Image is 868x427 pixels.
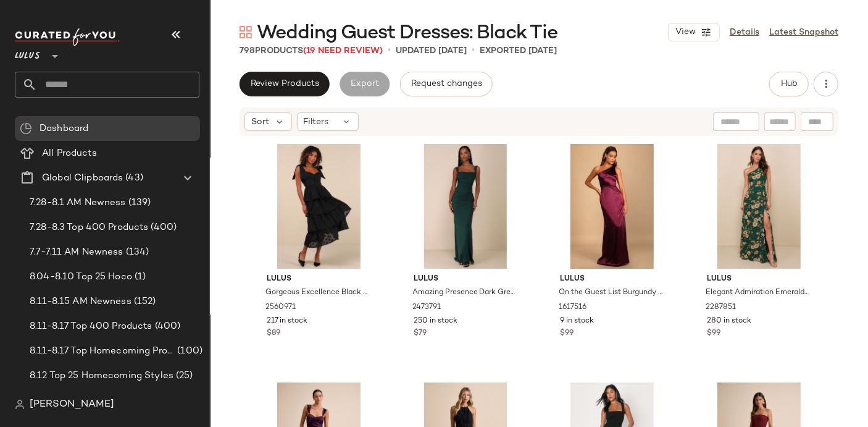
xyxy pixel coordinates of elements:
span: 7.7-7.11 AM Newness [30,245,123,260]
a: Details [730,26,759,39]
span: (100) [175,344,202,358]
span: $79 [414,328,427,339]
img: 11065821_2287851.jpg [697,144,821,269]
span: (152) [131,295,156,309]
span: Wedding Guest Dresses: Black Tie [257,21,557,46]
img: svg%3e [240,26,252,38]
a: Latest Snapshot [769,26,838,39]
img: 7867081_1617516.jpg [550,144,674,269]
button: Review Products [240,72,330,96]
span: 2287851 [706,302,736,313]
div: Products [240,44,383,57]
span: 280 in stock [707,316,751,327]
span: 8.11-8.17 Top Homecoming Product [30,344,175,358]
span: Gorgeous Excellence Black Floral Burnout Tiered Midi Dress [265,287,370,298]
img: cfy_white_logo.C9jOOHJF.svg [15,28,120,46]
span: Lulus [267,274,371,285]
span: Lulus [414,274,518,285]
span: (1) [132,270,146,284]
span: 7.28-8.3 Top 400 Products [30,221,149,235]
span: Amazing Presence Dark Green Mesh Ruched Column Maxi Dress [412,287,517,298]
span: 8.04-8.10 Top 25 Hoco [30,270,132,284]
button: Hub [769,72,809,96]
span: $99 [707,328,720,339]
span: (400) [149,221,177,235]
span: View [675,27,696,37]
span: Lulus [15,42,40,64]
span: • [388,43,391,58]
span: 217 in stock [267,316,307,327]
span: 8.11-8.17 Top 400 Products [30,319,152,334]
span: Dashboard [40,122,88,136]
span: (43) [123,171,143,185]
span: 2473791 [412,302,441,313]
span: 8.12 Top 25 Homecoming Styles [30,369,173,383]
span: (400) [152,319,181,334]
span: 8.11-8.15 AM Newness [30,295,131,309]
span: Lulus [560,274,664,285]
span: 798 [240,46,255,56]
span: Filters [304,116,329,129]
img: 12305541_2560971.jpg [257,144,381,269]
span: 1617516 [559,302,586,313]
p: Exported [DATE] [480,44,557,57]
span: (25) [173,369,193,383]
span: 9 in stock [560,316,594,327]
span: Review Products [250,79,319,89]
span: • [472,43,475,58]
span: (19 Need Review) [303,46,383,56]
span: Lulus [707,274,811,285]
span: [PERSON_NAME] [30,397,114,412]
span: $99 [560,328,574,339]
button: Request changes [400,72,493,96]
span: $89 [267,328,280,339]
p: updated [DATE] [396,44,467,57]
span: 2560971 [265,302,296,313]
span: All Products [42,146,97,161]
img: svg%3e [20,122,32,135]
button: View [668,23,720,41]
span: Request changes [411,79,482,89]
span: Elegant Admiration Emerald Green Floral One-Shoulder Maxi Dress [706,287,810,298]
span: On the Guest List Burgundy Satin One-Shoulder Maxi Dress [559,287,663,298]
span: Hub [780,79,798,89]
span: 7.28-8.1 AM Newness [30,196,126,210]
span: Sort [251,116,269,129]
span: (139) [126,196,151,210]
img: svg%3e [15,400,25,410]
span: Global Clipboards [42,171,123,185]
span: 250 in stock [414,316,457,327]
span: (134) [123,245,149,260]
img: 11743021_2473791.jpg [404,144,528,269]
